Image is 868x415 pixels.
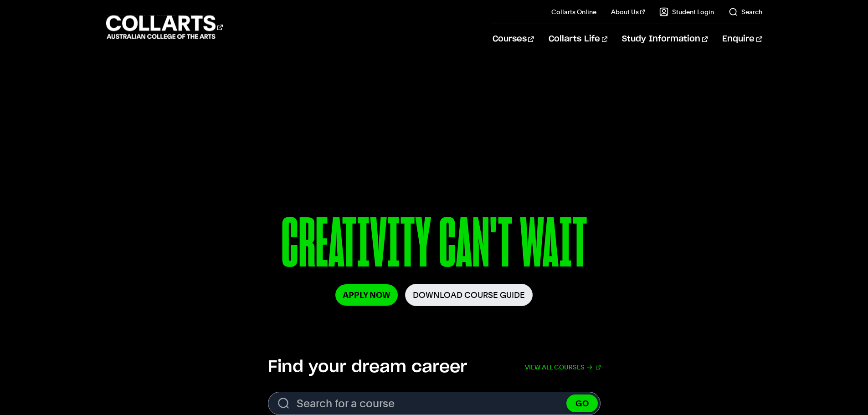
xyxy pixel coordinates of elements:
[566,395,598,412] button: GO
[335,284,398,306] a: Apply Now
[722,24,762,54] a: Enquire
[659,7,714,16] a: Student Login
[268,392,601,415] form: Search
[549,24,607,54] a: Collarts Life
[493,24,534,54] a: Courses
[729,7,762,16] a: Search
[551,7,596,16] a: Collarts Online
[268,357,467,377] h2: Find your dream career
[106,14,223,40] div: Go to homepage
[611,7,645,16] a: About Us
[180,209,688,284] p: CREATIVITY CAN'T WAIT
[525,357,601,377] a: View all courses
[405,284,533,306] a: Download Course Guide
[268,392,601,415] input: Search for a course
[622,24,708,54] a: Study Information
